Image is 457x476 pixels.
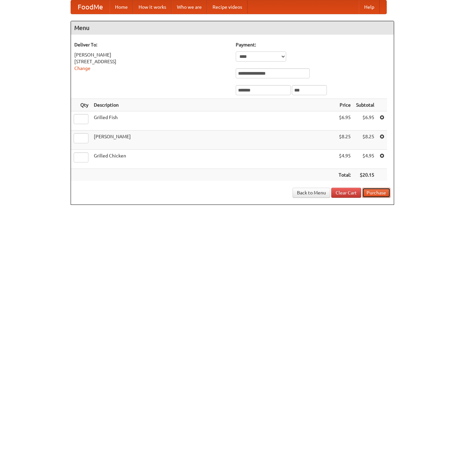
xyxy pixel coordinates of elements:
[331,188,361,198] a: Clear Cart
[172,0,207,14] a: Who we are
[353,111,377,131] td: $6.95
[336,131,353,150] td: $8.25
[91,99,336,111] th: Description
[74,58,229,65] div: [STREET_ADDRESS]
[353,99,377,111] th: Subtotal
[91,150,336,169] td: Grilled Chicken
[362,188,390,198] button: Purchase
[359,0,380,14] a: Help
[133,0,172,14] a: How it works
[336,169,353,181] th: Total:
[353,169,377,181] th: $20.15
[74,66,90,71] a: Change
[336,150,353,169] td: $4.95
[353,150,377,169] td: $4.95
[91,131,336,150] td: [PERSON_NAME]
[236,41,390,48] h5: Payment:
[110,0,133,14] a: Home
[353,131,377,150] td: $8.25
[71,0,110,14] a: FoodMe
[71,99,91,111] th: Qty
[336,99,353,111] th: Price
[293,188,330,198] a: Back to Menu
[74,41,229,48] h5: Deliver To:
[207,0,247,14] a: Recipe videos
[336,111,353,131] td: $6.95
[91,111,336,131] td: Grilled Fish
[71,21,394,35] h4: Menu
[74,51,229,58] div: [PERSON_NAME]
